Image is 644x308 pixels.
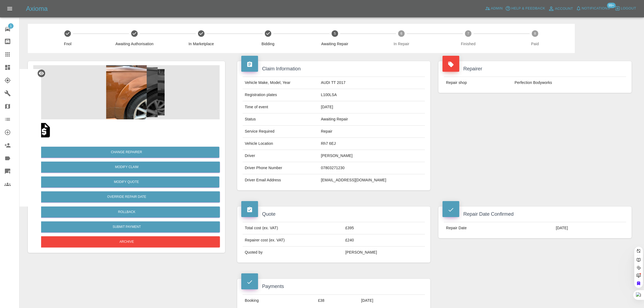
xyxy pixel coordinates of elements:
[26,4,48,13] h5: Axioma
[621,5,636,12] span: Logout
[243,77,319,89] td: Vehicle Make, Model, Year
[34,147,219,158] button: Change Repairer
[303,41,366,47] span: Awaiting Repair
[513,77,626,89] td: Perfection Bodyworks
[241,65,426,73] h4: Claim Information
[35,122,53,139] img: qt_1S2T7aA4aDea5wMjcScwXORV
[343,247,425,258] td: [PERSON_NAME]
[243,89,319,101] td: Registration plates
[319,162,425,174] td: 07803271230
[103,41,166,47] span: Awaiting Authorisation
[613,4,638,13] button: Logout
[504,4,546,13] button: Help & Feedback
[555,6,573,12] span: Account
[34,191,220,202] button: Override Repair Date
[3,2,16,15] button: Open drawer
[34,176,219,188] button: Modify Quote
[34,207,220,218] button: Rollback
[491,5,503,12] span: Admin
[370,41,433,47] span: In Repair
[316,294,359,306] td: £38
[442,211,628,218] h4: Repair Date Confirmed
[319,174,425,186] td: [EMAIL_ADDRESS][DOMAIN_NAME]
[243,234,343,247] td: Repairer cost (ex. VAT)
[34,162,220,173] a: Modify Claim
[319,89,425,101] td: L100LSA
[547,4,574,13] a: Account
[243,138,319,150] td: Vehicle Location
[607,3,616,8] span: 99+
[359,294,425,306] td: [DATE]
[554,222,626,234] td: [DATE]
[582,5,610,12] span: Notifications
[511,5,545,12] span: Help & Feedback
[319,113,425,126] td: Awaiting Repair
[319,126,425,138] td: Repair
[243,150,319,162] td: Driver
[534,32,536,35] text: 8
[243,162,319,174] td: Driver Phone Number
[319,150,425,162] td: [PERSON_NAME]
[241,283,426,290] h4: Payments
[34,236,220,247] button: Archive
[170,41,233,47] span: In Marketplace
[319,138,425,150] td: Rh7 6EJ
[243,222,343,234] td: Total cost (ex. VAT)
[243,247,343,258] td: Quoted by
[243,113,319,126] td: Status
[319,101,425,113] td: [DATE]
[243,126,319,138] td: Service Required
[243,101,319,113] td: Time of event
[8,23,14,29] span: 1
[444,222,554,234] td: Repair Date
[243,294,316,306] td: Booking
[319,77,425,89] td: AUDI TT 2017
[444,77,513,89] td: Repair shop
[33,65,220,119] img: 6d18cce7-3a76-4215-a113-03fb1243dc6e
[401,32,402,35] text: 6
[467,32,469,35] text: 7
[237,41,299,47] span: Bidding
[343,234,425,247] td: £240
[343,222,425,234] td: £395
[484,4,504,13] a: Admin
[37,41,99,47] span: Fnol
[442,65,628,73] h4: Repairer
[574,4,611,13] button: Notifications
[34,221,220,232] button: Submit Payment
[334,32,336,35] text: 5
[504,41,566,47] span: Paid
[241,211,426,218] h4: Quote
[437,41,500,47] span: Finished
[243,174,319,186] td: Driver Email Address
